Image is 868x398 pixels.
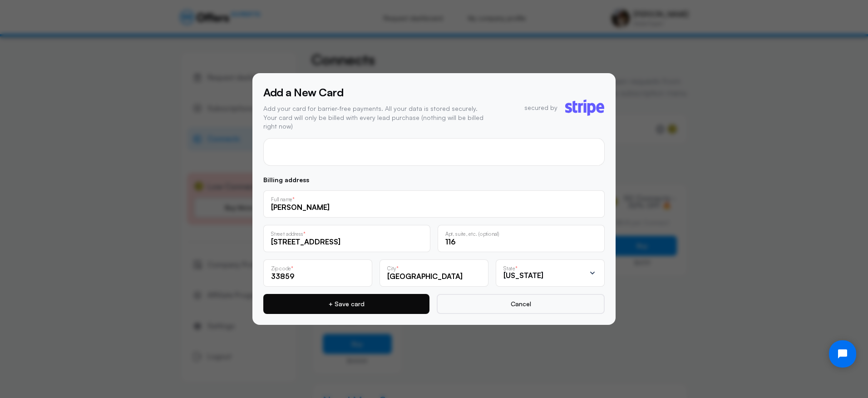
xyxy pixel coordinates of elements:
[524,103,557,112] p: secured by
[263,104,488,131] p: Add your card for barrier-free payments. All your data is stored securely. Your card will only be...
[445,231,499,236] p: Apt, suite, etc. (optional)
[271,197,292,202] p: Full name
[437,294,605,314] button: Cancel
[263,177,605,183] p: Billing address
[387,266,396,271] p: City
[503,266,515,271] p: State
[263,294,429,314] button: + Save card
[821,333,864,375] iframe: Tidio Chat
[271,231,303,236] p: Street address
[271,266,291,271] p: Zip code
[503,271,543,280] span: [US_STATE]
[263,84,488,100] h5: Add a New Card
[271,148,597,156] iframe: Secure card payment input frame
